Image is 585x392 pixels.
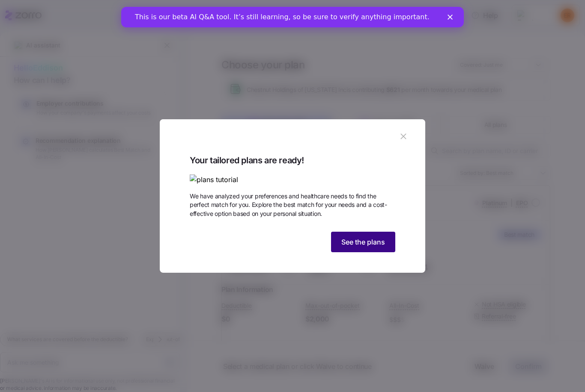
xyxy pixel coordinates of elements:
span: We have analyzed your preferences and healthcare needs to find the perfect match for you. Explore... [190,192,395,218]
span: See the plans [341,237,385,247]
div: Close [326,8,335,13]
iframe: Intercom live chat banner [121,7,464,27]
button: See the plans [331,232,395,252]
img: plans tutorial [190,174,395,185]
span: Your tailored plans are ready! [190,153,395,168]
